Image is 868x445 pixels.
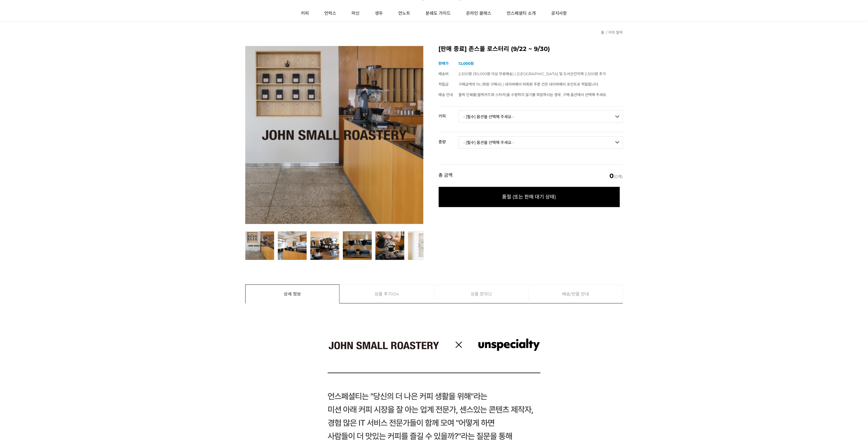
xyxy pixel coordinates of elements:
[439,92,453,97] span: 배송 안내
[459,61,474,66] strong: 12,000원
[245,46,423,224] img: [판매 종료] 존스몰 로스터리 (9/22 ~ 9/30)
[601,30,605,35] a: 홈
[439,173,453,179] strong: 총 금액
[458,6,499,21] a: 온라인 클래스
[340,285,434,303] a: 상품 후기104
[434,285,529,303] a: 상품 문의12
[418,6,458,21] a: 분쇄도 가이드
[246,285,340,303] a: 상세 정보
[488,285,492,303] span: 12
[543,6,575,21] a: 공지사항
[414,231,423,260] button: 다음
[459,72,606,76] span: 2,500원 (30,000원 이상 무료배송) | [GEOGRAPHIC_DATA] 및 도서산간지역 2,500원 추가
[439,82,449,87] span: 적립금
[439,106,459,121] th: 커피
[459,82,599,87] span: 구매금액의 1% (회원 구매시) | 네이버페이 비회원 주문 건은 네이버페이 포인트로 적립됩니다.
[610,172,614,180] em: 0
[293,6,317,21] a: 커피
[499,6,543,21] a: 언스페셜티 소개
[439,72,449,76] span: 배송비
[439,132,459,146] th: 중량
[392,285,399,303] span: 104
[439,46,623,52] h2: [판매 종료] 존스몰 로스터리 (9/22 ~ 9/30)
[317,6,344,21] a: 언럭스
[610,173,623,179] span: (0개)
[391,6,418,21] a: 언노트
[609,30,623,35] a: 커피 월픽
[367,6,391,21] a: 생두
[439,61,449,66] span: 판매가
[459,92,607,97] span: 월픽 인쇄물(월픽카드와 스티커)을 수령하지 않기를 희망하시는 경우, 구매 옵션에서 선택해 주세요.
[344,6,367,21] a: 머신
[439,187,620,207] span: 품절 (또는 판매 대기 상태)
[529,285,623,303] a: 배송/반품 안내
